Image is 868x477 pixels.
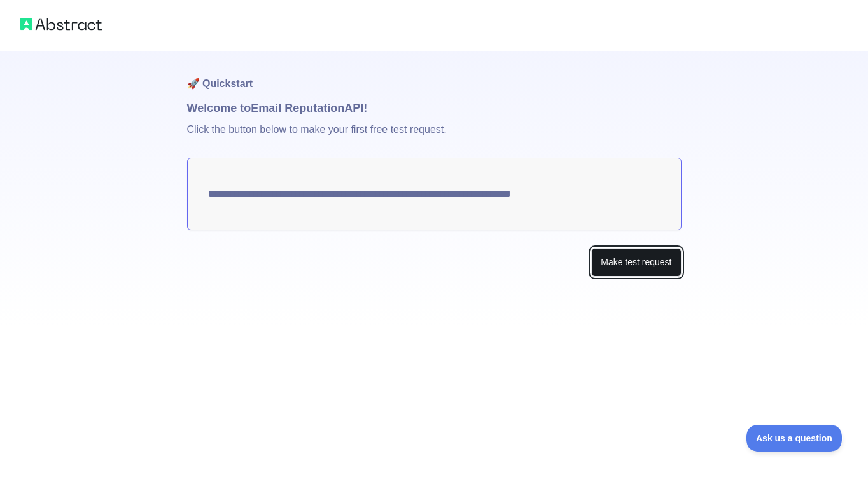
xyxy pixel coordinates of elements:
[187,99,682,117] h1: Welcome to Email Reputation API!
[591,248,681,277] button: Make test request
[20,15,102,33] img: Abstract logo
[746,425,843,452] iframe: Toggle Customer Support
[187,51,682,99] h1: 🚀 Quickstart
[187,117,682,158] p: Click the button below to make your first free test request.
